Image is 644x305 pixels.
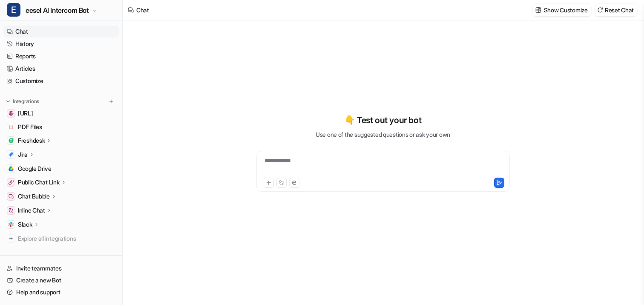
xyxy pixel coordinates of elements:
[9,166,14,171] img: Google Drive
[597,7,603,13] img: reset
[9,111,14,116] img: dashboard.eesel.ai
[18,206,45,215] p: Inline Chat
[535,7,541,13] img: customize
[345,114,421,127] p: 👇 Test out your bot
[9,152,14,157] img: Jira
[9,124,14,129] img: PDF Files
[9,138,14,143] img: Freshdesk
[316,130,450,139] p: Use one of the suggested questions or ask your own
[18,220,32,229] p: Slack
[7,234,15,243] img: explore all integrations
[9,208,14,213] img: Inline Chat
[9,222,14,227] img: Slack
[9,194,14,199] img: Chat Bubble
[18,150,28,159] p: Jira
[13,98,39,105] p: Integrations
[3,121,119,133] a: PDF FilesPDF Files
[18,192,50,201] p: Chat Bubble
[18,123,42,131] span: PDF Files
[3,26,119,37] a: Chat
[3,38,119,50] a: History
[595,4,637,16] button: Reset Chat
[3,262,119,274] a: Invite teammates
[3,163,119,175] a: Google DriveGoogle Drive
[9,180,14,185] img: Public Chat Link
[3,75,119,87] a: Customize
[7,3,20,17] span: E
[18,232,115,245] span: Explore all integrations
[3,63,119,75] a: Articles
[18,136,45,145] p: Freshdesk
[18,178,60,187] p: Public Chat Link
[3,107,119,119] a: dashboard.eesel.ai[URL]
[3,286,119,298] a: Help and support
[3,233,119,245] a: Explore all integrations
[3,97,42,106] button: Integrations
[108,98,114,104] img: menu_add.svg
[18,109,33,118] span: [URL]
[533,4,591,16] button: Show Customize
[136,6,149,14] div: Chat
[5,98,11,104] img: expand menu
[18,164,52,173] span: Google Drive
[3,274,119,286] a: Create a new Bot
[26,4,89,16] span: eesel AI Intercom Bot
[3,50,119,62] a: Reports
[544,6,588,14] p: Show Customize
